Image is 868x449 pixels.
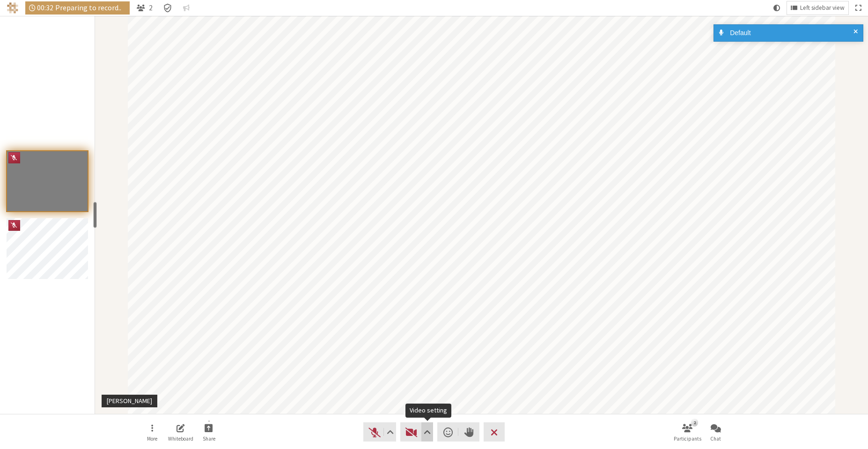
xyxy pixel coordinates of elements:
button: Fullscreen [852,1,865,15]
span: Whiteboard [168,436,193,442]
button: Send a reaction [437,422,458,442]
span: Participants [674,436,701,442]
button: Start sharing [196,420,222,445]
button: Raise hand [458,422,479,442]
span: .. [118,4,126,12]
div: resize [93,202,97,228]
button: Open shared whiteboard [168,420,194,445]
span: Left sidebar view [800,5,845,12]
button: Video setting [421,422,433,442]
div: [PERSON_NAME] [103,396,155,406]
button: Leave meeting [484,422,505,442]
span: Chat [710,436,721,442]
button: Change layout [787,1,848,15]
span: 00:32 [37,4,53,12]
button: Unmute (Alt+A) [363,422,396,442]
button: Conversation [179,1,193,15]
button: Open participant list [133,1,156,15]
div: Meeting details Encryption enabled [159,1,176,15]
button: Open menu [139,420,165,445]
section: Participant [95,16,868,414]
div: 2 [691,419,698,426]
div: Recording may take up to a few minutes to start, please wait... [25,1,130,15]
button: Open chat [703,420,729,445]
button: Audio settings [384,422,396,442]
span: 2 [149,4,153,12]
span: Preparing to record [55,4,126,12]
div: Default [727,28,857,38]
button: Start video (Alt+V) [400,422,433,442]
button: Using system theme [770,1,784,15]
span: Share [203,436,215,442]
img: Iotum [7,2,18,14]
span: More [147,436,157,442]
button: Open participant list [674,420,700,445]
